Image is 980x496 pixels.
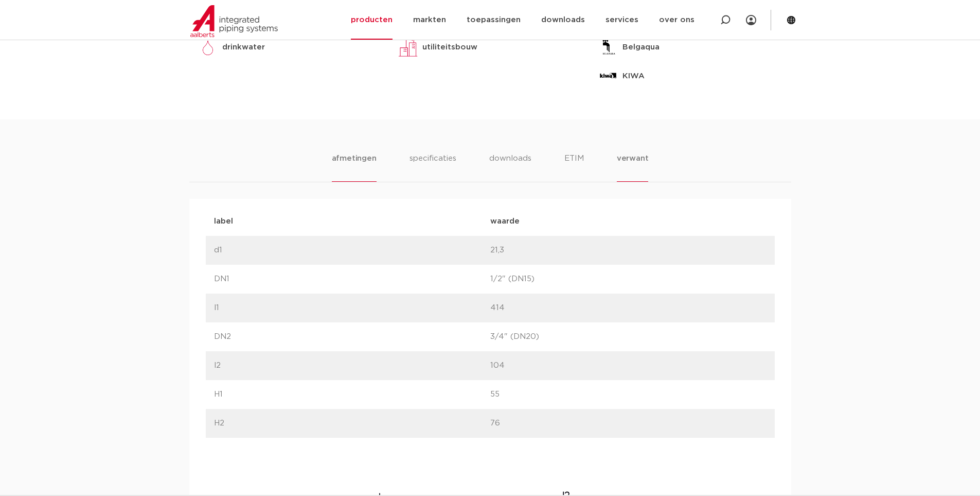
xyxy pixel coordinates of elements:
[490,215,767,228] p: waarde
[398,37,418,58] img: utiliteitsbouw
[214,388,490,401] p: H1
[409,152,456,182] li: specificaties
[332,152,377,182] li: afmetingen
[489,152,531,182] li: downloads
[214,360,490,372] p: l2
[490,388,767,401] p: 55
[746,9,756,31] div: my IPS
[490,244,767,256] p: 21,3
[214,273,490,285] p: DN1
[490,273,767,285] p: 1/2" (DN15)
[214,302,490,314] p: l1
[564,152,584,182] li: ETIM
[617,152,649,182] li: verwant
[598,37,618,58] img: Belgaqua
[214,215,490,228] p: label
[490,417,767,430] p: 76
[422,41,477,54] p: utiliteitsbouw
[214,331,490,343] p: DN2
[622,41,660,54] p: Belgaqua
[622,70,645,82] p: KIWA
[490,360,767,372] p: 104
[214,244,490,256] p: d1
[598,66,618,87] img: KIWA
[214,417,490,430] p: H2
[198,37,218,58] img: drinkwater
[222,41,265,54] p: drinkwater
[490,331,767,343] p: 3/4" (DN20)
[490,302,767,314] p: 414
